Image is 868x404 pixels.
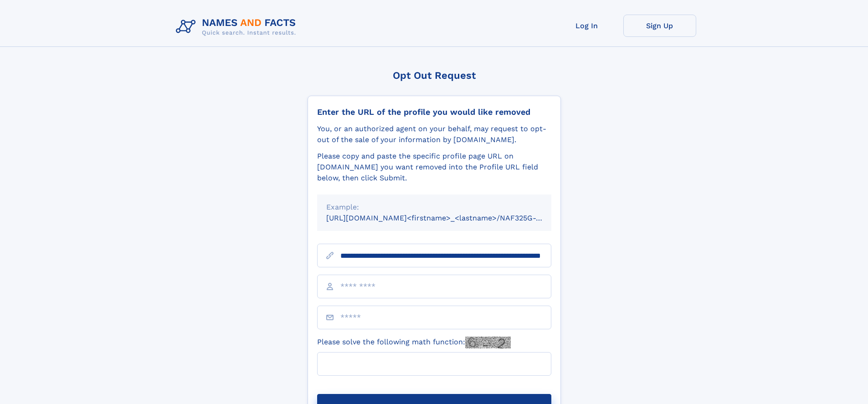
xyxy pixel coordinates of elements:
[550,15,623,37] a: Log In
[326,214,569,222] small: [URL][DOMAIN_NAME]<firstname>_<lastname>/NAF325G-xxxxxxxx
[317,123,551,145] div: You, or an authorized agent on your behalf, may request to opt-out of the sale of your informatio...
[317,337,511,348] label: Please solve the following math function:
[172,15,303,39] img: Logo Names and Facts
[308,70,561,81] div: Opt Out Request
[326,202,542,213] div: Example:
[317,107,551,117] div: Enter the URL of the profile you would like removed
[317,151,551,184] div: Please copy and paste the specific profile page URL on [DOMAIN_NAME] you want removed into the Pr...
[623,15,696,37] a: Sign Up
